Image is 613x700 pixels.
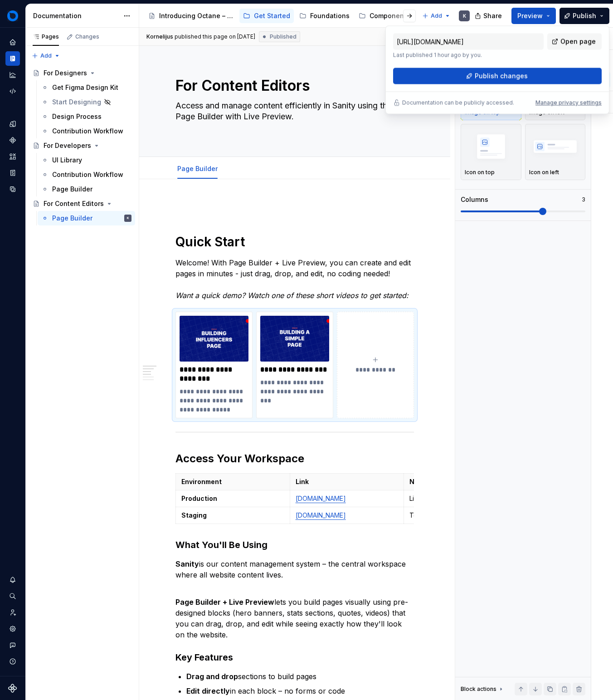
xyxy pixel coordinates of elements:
[5,182,20,196] a: Data sources
[465,169,495,176] p: Icon on top
[8,684,17,693] svg: Supernova Logo
[44,141,91,150] div: For Developers
[145,9,238,23] a: Introducing Octane – a single source of truth for brand, design, and content.
[38,80,135,95] a: Get Figma Design Kit
[29,49,63,62] button: Add
[38,95,135,109] a: Start Designing
[175,451,414,466] h2: Access Your Workspace
[525,124,586,180] button: placeholderIcon on left
[461,124,521,180] button: placeholderIcon on top
[186,671,414,682] p: sections to build pages
[177,165,218,172] a: Page Builder
[40,52,52,59] span: Add
[5,133,20,147] div: Components
[239,9,294,23] a: Get Started
[254,11,290,20] div: Get Started
[419,10,453,22] button: Add
[465,130,517,163] img: placeholder
[5,117,20,131] a: Design tokens
[175,538,414,551] h3: What You'll Be Using
[296,511,346,519] a: [DOMAIN_NAME]
[175,558,414,580] p: is our content management system – the central workspace where all website content lives.
[517,11,543,20] span: Preview
[582,196,585,203] p: 3
[52,170,123,179] div: Contribution Workflow
[560,37,596,46] span: Open page
[461,685,496,693] div: Block actions
[180,316,248,362] img: 967107d3-2995-4014-9fdb-c3aa79f4de3e.png
[174,75,412,97] textarea: For Content Editors
[186,672,238,681] strong: Drag and drop
[186,686,230,695] strong: Edit directly
[146,33,173,40] span: Kornelijus
[181,511,207,519] strong: Staging
[52,127,123,136] div: Contribution Workflow
[175,586,414,640] p: lets you build pages visually using pre-designed blocks (hero banners, stats sections, quotes, vi...
[461,195,488,204] div: Columns
[159,11,234,20] div: Introducing Octane – a single source of truth for brand, design, and content.
[5,605,20,620] a: Invite team
[535,99,602,107] button: Manage privacy settings
[5,68,20,82] a: Analytics
[402,99,514,107] p: Documentation can be publicly accessed.
[175,559,199,568] strong: Sanity
[175,597,274,607] strong: Page Builder + Live Preview
[529,169,559,176] p: Icon on left
[355,9,414,23] a: Components
[52,98,101,107] div: Start Designing
[44,199,104,208] div: For Content Editors
[511,8,556,24] button: Preview
[33,11,119,20] div: Documentation
[29,196,135,211] a: For Content Editors
[393,68,602,84] button: Publish changes
[296,478,309,485] strong: Link
[38,211,135,225] a: Page BuilderK
[5,84,20,98] a: Code automation
[75,33,99,40] div: Changes
[5,149,20,164] a: Assets
[5,35,20,49] div: Home
[5,622,20,636] div: Settings
[52,185,92,194] div: Page Builder
[7,10,18,21] img: 26998d5e-8903-4050-8939-6da79a9ddf72.png
[409,494,512,503] p: Live site: edits go public
[393,52,544,59] p: Last published 1 hour ago by you.
[29,138,135,153] a: For Developers
[409,511,512,520] p: Test site: safe to experiment
[127,214,129,223] div: K
[29,66,135,80] a: For Designers
[461,683,505,695] div: Block actions
[175,257,414,301] p: Welcome! With Page Builder + Live Preview, you can create and edit pages in minutes - just drag, ...
[38,182,135,196] a: Page Builder
[175,33,255,40] div: published this page on [DATE]
[52,112,102,121] div: Design Process
[145,7,418,25] div: Page tree
[529,130,582,163] img: placeholder
[483,11,502,20] span: Share
[174,159,221,178] div: Page Builder
[573,11,596,20] span: Publish
[5,573,20,587] button: Notifications
[5,166,20,180] a: Storybook stories
[310,11,350,20] div: Foundations
[370,11,410,20] div: Components
[296,494,346,502] a: [DOMAIN_NAME]
[260,316,329,362] img: d9fc5b14-3996-4c10-abe9-f33664b1a0b1.png
[5,589,20,603] button: Search ⌘K
[52,83,118,92] div: Get Figma Design Kit
[270,33,297,40] span: Published
[5,638,20,652] button: Contact support
[38,153,135,167] a: UI Library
